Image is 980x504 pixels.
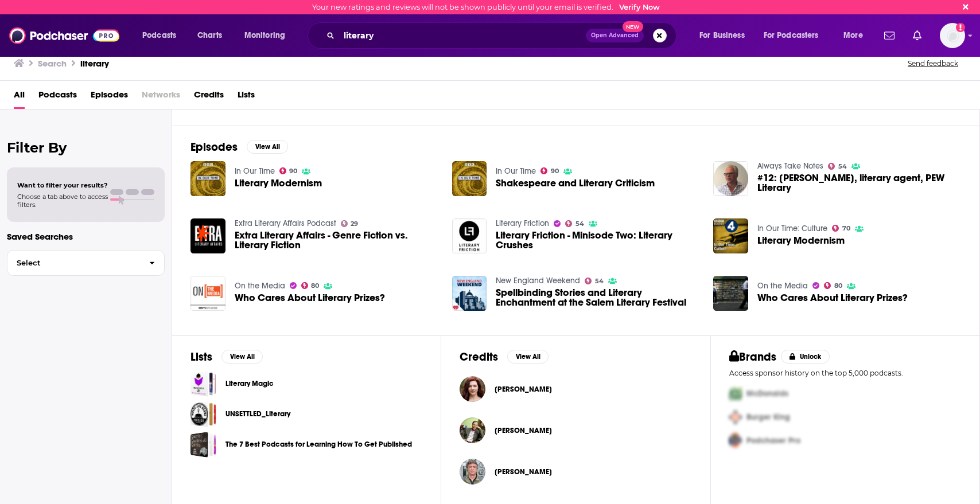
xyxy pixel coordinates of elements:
button: open menu [835,26,877,45]
span: 29 [351,221,358,226]
a: 80 [824,282,842,289]
div: Your new ratings and reviews will not be shown publicly until your email is verified. [312,3,660,11]
img: Literary Modernism [713,218,748,253]
a: 90 [540,167,559,174]
a: Literary Modernism [757,236,845,245]
span: Logged in as workman-publicity [940,23,965,48]
img: Extra Literary Affairs - Genre Fiction vs. Literary Fiction [190,218,225,253]
span: Open Advanced [591,33,639,38]
svg: Email not verified [956,23,965,32]
a: UNSETTLED_Literary [225,408,290,420]
span: Monitoring [244,28,285,44]
span: Choose a tab above to access filters. [17,193,108,209]
a: 80 [301,282,320,289]
span: Want to filter your results? [17,181,108,189]
span: Burger King [746,412,790,422]
p: Access sponsor history on the top 5,000 podcasts. [729,369,961,377]
span: [PERSON_NAME] [495,385,552,394]
span: 70 [842,226,850,231]
span: Select [7,259,140,267]
a: Alisson Wood [495,385,552,394]
img: Literary Modernism [190,161,225,196]
span: 90 [289,169,297,174]
span: For Podcasters [764,28,819,44]
span: Podchaser Pro [746,436,800,446]
input: Search podcasts, credits, & more... [339,26,586,45]
a: In Our Time [496,166,536,176]
span: [PERSON_NAME] [495,467,552,476]
a: UNSETTLED_Literary [190,401,216,427]
a: 54 [585,278,604,284]
span: 80 [834,283,842,288]
a: Who Cares About Literary Prizes? [757,293,908,303]
span: Literary Modernism [235,178,322,188]
a: Shakespeare and Literary Criticism [452,161,487,196]
button: View All [507,350,549,364]
img: User Profile [940,23,965,48]
span: [PERSON_NAME] [495,426,552,435]
span: More [843,28,863,44]
p: Saved Searches [7,231,165,242]
span: 80 [311,283,319,288]
span: Podcasts [142,28,176,44]
a: Dana Gioia [495,426,552,435]
a: On the Media [235,281,285,291]
a: Literary Magic [190,371,216,397]
a: Literary Friction - Minisode Two: Literary Crushes [496,230,699,250]
a: In Our Time: Culture [757,224,827,233]
h3: literary [80,58,109,69]
a: Extra Literary Affairs Podcast [235,218,336,228]
a: Extra Literary Affairs - Genre Fiction vs. Literary Fiction [235,230,438,250]
a: On the Media [757,281,808,291]
img: Alisson Wood [460,376,485,402]
span: 54 [838,164,847,169]
img: Third Pro Logo [725,429,746,452]
span: 90 [551,169,559,174]
span: 54 [575,221,584,226]
img: Dana Gioia [460,417,485,443]
a: Charts [190,26,229,45]
span: Networks [142,85,180,109]
img: First Pro Logo [725,382,746,405]
img: #12: Patrick Walsh, literary agent, PEW Literary [713,161,748,196]
button: Unlock [781,350,830,364]
h2: Lists [190,350,212,364]
a: 54 [565,220,584,227]
a: Literary Friction [496,218,549,228]
a: Spellbinding Stories and Literary Enchantment at the Salem Literary Festival [496,288,699,307]
img: Michael Hardt [460,459,485,485]
h2: Credits [460,350,498,364]
span: McDonalds [746,389,788,398]
img: Literary Friction - Minisode Two: Literary Crushes [452,218,487,253]
span: Charts [197,28,222,44]
button: open menu [691,26,759,45]
a: 29 [341,220,359,227]
a: Show notifications dropdown [908,26,926,45]
button: Show profile menu [940,23,965,48]
img: Podchaser - Follow, Share and Rate Podcasts [9,25,119,46]
a: Credits [194,85,224,109]
a: New England Weekend [496,276,580,286]
h2: Episodes [190,140,238,154]
span: Podcasts [38,85,77,109]
img: Second Pro Logo [725,405,746,429]
a: All [14,85,25,109]
a: The 7 Best Podcasts for Learning How To Get Published [225,438,412,451]
a: Literary Magic [225,377,274,390]
a: The 7 Best Podcasts for Learning How To Get Published [190,432,216,458]
a: #12: Patrick Walsh, literary agent, PEW Literary [757,173,961,193]
img: Who Cares About Literary Prizes? [713,276,748,311]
